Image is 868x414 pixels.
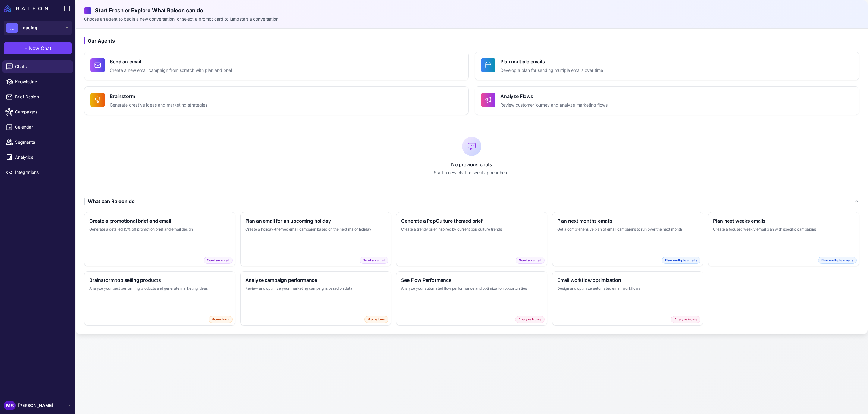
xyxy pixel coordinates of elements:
[110,93,207,100] h4: Brainstorm
[475,86,859,115] button: Analyze FlowsReview customer journey and analyze marketing flows
[15,94,68,100] span: Brief Design
[204,257,233,264] span: Send an email
[4,5,50,12] a: Raleon Logo
[245,217,386,225] h3: Plan an email for an upcoming holiday
[396,212,547,266] button: Generate a PopCulture themed briefCreate a trendy brief inspired by current pop culture trendsSen...
[557,217,698,225] h3: Plan next months emails
[245,285,386,291] p: Review and optimize your marketing campaigns based on data
[516,257,545,264] span: Send an email
[110,67,232,74] p: Create a new email campaign from scratch with plan and brief
[2,106,73,118] a: Campaigns
[15,154,68,161] span: Analytics
[2,136,73,148] a: Segments
[84,16,859,22] p: Choose an agent to begin a new conversation, or select a prompt card to jumpstart a conversation.
[84,212,235,266] button: Create a promotional brief and emailGenerate a detailed 15% off promotion brief and email designS...
[662,257,700,264] span: Plan multiple emails
[401,276,542,284] h3: See Flow Performance
[4,21,72,35] button: ...Loading...
[84,198,135,205] div: What can Raleon do
[15,124,68,130] span: Calendar
[500,58,603,65] h4: Plan multiple emails
[2,91,73,103] a: Brief Design
[401,226,542,232] p: Create a trendy brief inspired by current pop culture trends
[15,169,68,176] span: Integrations
[4,401,16,410] div: MS
[110,102,207,109] p: Generate creative ideas and marketing strategies
[475,52,859,80] button: Plan multiple emailsDevelop a plan for sending multiple emails over time
[15,139,68,145] span: Segments
[20,24,41,31] span: Loading...
[89,217,230,225] h3: Create a promotional brief and email
[89,226,230,232] p: Generate a detailed 15% off promotion brief and email design
[84,52,469,80] button: Send an emailCreate a new email campaign from scratch with plan and brief
[245,276,386,284] h3: Analyze campaign performance
[15,109,68,115] span: Campaigns
[396,271,547,326] button: See Flow PerformanceAnalyze your automated flow performance and optimization opportunitiesAnalyze...
[515,316,545,323] span: Analyze Flows
[84,271,235,326] button: Brainstorm top selling productsAnalyze your best performing products and generate marketing ideas...
[401,285,542,291] p: Analyze your automated flow performance and optimization opportunities
[245,226,386,232] p: Create a holiday-themed email campaign based on the next major holiday
[4,5,48,12] img: Raleon Logo
[29,45,51,52] span: New Chat
[15,78,68,85] span: Knowledge
[15,63,68,70] span: Chats
[84,161,859,168] p: No previous chats
[500,67,603,74] p: Develop a plan for sending multiple emails over time
[18,402,53,409] span: [PERSON_NAME]
[552,271,703,326] button: Email workflow optimizationDesign and optimize automated email workflowsAnalyze Flows
[240,212,392,266] button: Plan an email for an upcoming holidayCreate a holiday-themed email campaign based on the next maj...
[89,276,230,284] h3: Brainstorm top selling products
[713,226,854,232] p: Create a focused weekly email plan with specific campaigns
[110,58,232,65] h4: Send an email
[84,6,859,14] h2: Start Fresh or Explore What Raleon can do
[818,257,857,264] span: Plan multiple emails
[240,271,392,326] button: Analyze campaign performanceReview and optimize your marketing campaigns based on dataBrainstorm
[713,217,854,225] h3: Plan next weeks emails
[500,102,608,109] p: Review customer journey and analyze marketing flows
[84,169,859,176] p: Start a new chat to see it appear here.
[364,316,388,323] span: Brainstorm
[209,316,233,323] span: Brainstorm
[89,285,230,291] p: Analyze your best performing products and generate marketing ideas
[671,316,700,323] span: Analyze Flows
[6,23,18,33] div: ...
[84,37,859,44] h3: Our Agents
[552,212,703,266] button: Plan next months emailsGet a comprehensive plan of email campaigns to run over the next monthPlan...
[360,257,388,264] span: Send an email
[2,151,73,164] a: Analytics
[557,226,698,232] p: Get a comprehensive plan of email campaigns to run over the next month
[401,217,542,225] h3: Generate a PopCulture themed brief
[500,93,608,100] h4: Analyze Flows
[708,212,859,266] button: Plan next weeks emailsCreate a focused weekly email plan with specific campaignsPlan multiple emails
[2,121,73,133] a: Calendar
[4,42,72,54] button: +New Chat
[2,166,73,179] a: Integrations
[2,75,73,88] a: Knowledge
[84,86,469,115] button: BrainstormGenerate creative ideas and marketing strategies
[557,276,698,284] h3: Email workflow optimization
[2,60,73,73] a: Chats
[557,285,698,291] p: Design and optimize automated email workflows
[24,45,28,52] span: +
